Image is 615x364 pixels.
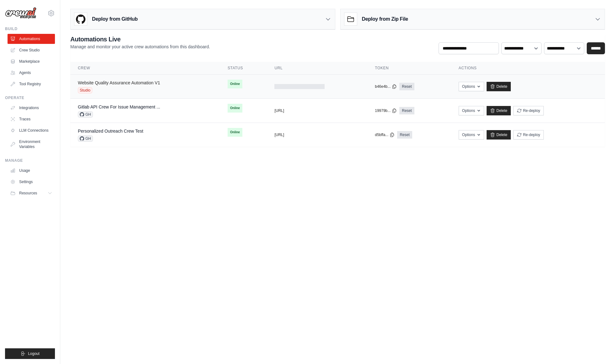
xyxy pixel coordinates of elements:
[367,62,451,75] th: Token
[584,334,615,364] iframe: Chat Widget
[70,62,220,75] th: Crew
[220,62,267,75] th: Status
[8,188,55,198] button: Resources
[487,130,511,140] a: Delete
[459,106,484,115] button: Options
[5,7,36,19] img: Logo
[70,35,210,44] h2: Automations Live
[375,132,395,137] button: d5bffa...
[399,83,414,90] a: Reset
[8,34,55,44] a: Automations
[70,44,210,50] p: Manage and monitor your active crew automations from this dashboard.
[78,111,93,118] span: GH
[399,107,414,114] a: Reset
[451,62,605,75] th: Actions
[8,114,55,124] a: Traces
[267,62,367,75] th: URL
[5,95,55,100] div: Operate
[459,82,484,91] button: Options
[92,15,138,23] h3: Deploy from GitHub
[8,166,55,176] a: Usage
[5,158,55,163] div: Manage
[78,129,143,134] a: Personalized Outreach Crew Test
[74,13,87,25] img: GitHub Logo
[78,104,160,109] a: Gitlab API Crew For Issue Management ...
[513,106,544,115] button: Re-deploy
[375,108,397,113] button: 19979b...
[8,177,55,187] a: Settings
[78,80,160,85] a: Website Quality Assurance Automation V1
[487,82,511,91] a: Delete
[78,87,92,93] span: Studio
[5,26,55,31] div: Build
[19,191,37,196] span: Resources
[459,130,484,140] button: Options
[228,128,242,137] span: Online
[8,137,55,152] a: Environment Variables
[8,103,55,113] a: Integrations
[8,56,55,66] a: Marketplace
[28,351,40,356] span: Logout
[8,125,55,135] a: LLM Connections
[228,104,242,113] span: Online
[5,348,55,359] button: Logout
[8,68,55,78] a: Agents
[375,84,397,89] button: b46e4b...
[487,106,511,115] a: Delete
[8,45,55,55] a: Crew Studio
[78,135,93,142] span: GH
[397,131,412,139] a: Reset
[228,80,242,88] span: Online
[8,79,55,89] a: Tool Registry
[513,130,544,140] button: Re-deploy
[362,15,408,23] h3: Deploy from Zip File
